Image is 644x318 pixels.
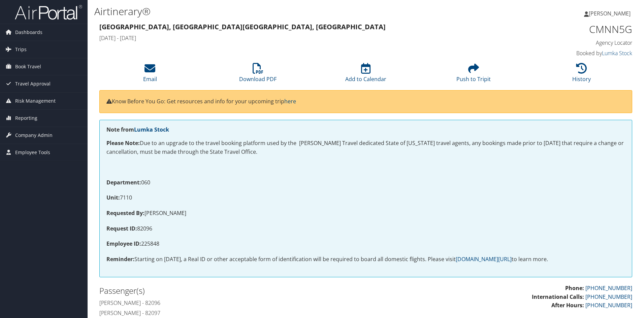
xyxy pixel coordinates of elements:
[602,49,632,57] a: Lumka Stock
[106,126,169,133] strong: Note from
[589,10,631,17] span: [PERSON_NAME]
[106,194,120,201] strong: Unit:
[134,126,169,133] a: Lumka Stock
[99,34,496,42] h4: [DATE] - [DATE]
[106,139,625,156] p: Due to an upgrade to the travel booking platform used by the [PERSON_NAME] Travel dedicated State...
[99,22,386,31] strong: [GEOGRAPHIC_DATA], [GEOGRAPHIC_DATA] [GEOGRAPHIC_DATA], [GEOGRAPHIC_DATA]
[99,309,361,317] h4: [PERSON_NAME] - 82097
[15,58,41,75] span: Book Travel
[99,299,361,307] h4: [PERSON_NAME] - 82096
[15,110,37,127] span: Reporting
[106,179,141,186] strong: Department:
[15,127,53,144] span: Company Admin
[456,255,512,263] a: [DOMAIN_NAME][URL]
[143,67,157,83] a: Email
[507,49,632,57] h4: Booked by
[565,284,584,292] strong: Phone:
[507,39,632,46] h4: Agency Locator
[106,225,137,232] strong: Request ID:
[106,255,134,263] strong: Reminder:
[551,302,584,309] strong: After Hours:
[106,224,625,233] p: 82096
[239,67,277,83] a: Download PDF
[15,144,50,161] span: Employee Tools
[532,293,584,301] strong: International Calls:
[106,139,140,147] strong: Please Note:
[99,285,361,296] h2: Passenger(s)
[106,97,625,106] p: Know Before You Go: Get resources and info for your upcoming trip
[94,4,456,19] h1: Airtinerary®
[15,41,27,58] span: Trips
[106,240,625,248] p: 225848
[572,67,591,83] a: History
[456,67,491,83] a: Push to Tripit
[106,240,141,247] strong: Employee ID:
[584,3,637,24] a: [PERSON_NAME]
[345,67,386,83] a: Add to Calendar
[585,284,632,292] a: [PHONE_NUMBER]
[585,293,632,301] a: [PHONE_NUMBER]
[15,4,82,20] img: airportal-logo.png
[106,209,144,217] strong: Requested By:
[106,178,625,187] p: 060
[106,255,625,264] p: Starting on [DATE], a Real ID or other acceptable form of identification will be required to boar...
[284,98,296,105] a: here
[15,93,56,109] span: Risk Management
[106,209,625,218] p: [PERSON_NAME]
[15,75,51,92] span: Travel Approval
[106,193,625,202] p: 7110
[507,22,632,36] h1: CMNN5G
[15,24,42,41] span: Dashboards
[585,302,632,309] a: [PHONE_NUMBER]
